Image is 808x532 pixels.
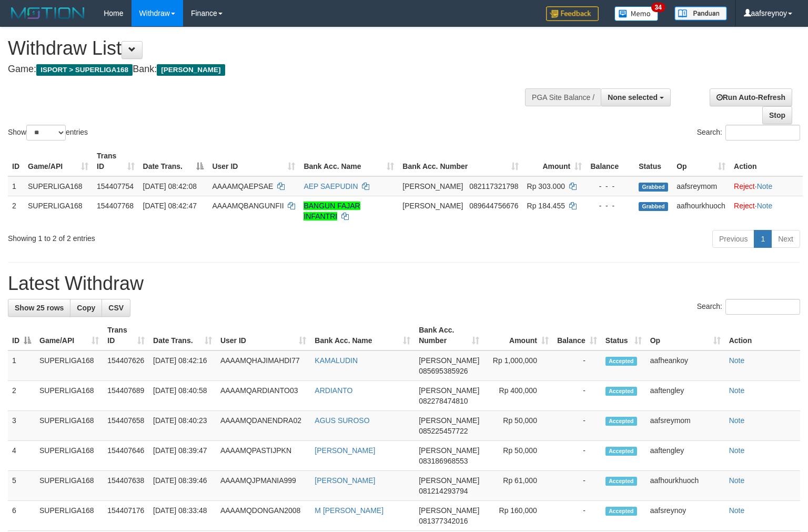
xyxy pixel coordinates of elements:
[8,176,24,196] td: 1
[646,350,725,381] td: aafheankoy
[483,381,553,411] td: Rp 400,000
[26,125,66,140] select: Showentries
[608,93,658,102] span: None selected
[35,350,103,381] td: SUPERLIGA168
[483,441,553,471] td: Rp 50,000
[672,176,730,196] td: aafsreymom
[103,381,149,411] td: 154407689
[419,457,468,465] span: Copy 083186968553 to clipboard
[8,64,528,75] h4: Game: Bank:
[734,182,755,190] a: Reject
[216,471,310,501] td: AAAAMQJPMANIA999
[8,196,24,226] td: 2
[646,441,725,471] td: aaftengley
[8,273,800,294] h1: Latest Withdraw
[605,357,637,366] span: Accepted
[672,146,730,176] th: Op: activate to sort column ascending
[315,416,369,425] a: AGUS SUROSO
[149,501,216,531] td: [DATE] 08:33:48
[24,196,93,226] td: SUPERLIGA168
[216,411,310,441] td: AAAAMQDANENDRA02
[712,230,754,248] a: Previous
[143,182,197,190] span: [DATE] 08:42:08
[553,471,601,501] td: -
[725,320,800,350] th: Action
[469,202,518,210] span: Copy 089644756676 to clipboard
[35,441,103,471] td: SUPERLIGA168
[729,506,745,515] a: Note
[771,230,800,248] a: Next
[216,320,310,350] th: User ID: activate to sort column ascending
[77,304,95,312] span: Copy
[419,416,479,425] span: [PERSON_NAME]
[590,200,630,211] div: - - -
[149,350,216,381] td: [DATE] 08:42:16
[546,6,599,21] img: Feedback.jpg
[725,125,800,140] input: Search:
[24,146,93,176] th: Game/API: activate to sort column ascending
[103,501,149,531] td: 154407176
[527,202,565,210] span: Rp 184.455
[97,182,134,190] span: 154407754
[70,299,102,317] a: Copy
[651,3,665,12] span: 34
[15,304,64,312] span: Show 25 rows
[157,64,225,76] span: [PERSON_NAME]
[483,411,553,441] td: Rp 50,000
[304,202,360,220] a: BANGUN FAJAR INFANTRI
[315,476,375,485] a: [PERSON_NAME]
[527,182,565,190] span: Rp 303.000
[754,230,772,248] a: 1
[402,202,463,210] span: [PERSON_NAME]
[8,299,70,317] a: Show 25 rows
[299,146,398,176] th: Bank Acc. Name: activate to sort column ascending
[419,517,468,525] span: Copy 081377342016 to clipboard
[729,356,745,365] a: Note
[315,356,358,365] a: KAMALUDIN
[35,501,103,531] td: SUPERLIGA168
[553,320,601,350] th: Balance: activate to sort column ascending
[8,381,35,411] td: 2
[8,320,35,350] th: ID: activate to sort column descending
[729,476,745,485] a: Note
[419,367,468,375] span: Copy 085695385926 to clipboard
[304,182,358,190] a: AEP SAEPUDIN
[216,381,310,411] td: AAAAMQARDIANTO03
[149,320,216,350] th: Date Trans.: activate to sort column ascending
[419,427,468,435] span: Copy 085225457722 to clipboard
[216,441,310,471] td: AAAAMQPASTIJPKN
[103,350,149,381] td: 154407626
[697,125,800,140] label: Search:
[646,381,725,411] td: aaftengley
[725,299,800,315] input: Search:
[310,320,415,350] th: Bank Acc. Name: activate to sort column ascending
[149,471,216,501] td: [DATE] 08:39:46
[8,441,35,471] td: 4
[469,182,518,190] span: Copy 082117321798 to clipboard
[139,146,208,176] th: Date Trans.: activate to sort column descending
[762,106,792,124] a: Stop
[8,146,24,176] th: ID
[103,471,149,501] td: 154407638
[729,446,745,455] a: Note
[697,299,800,315] label: Search:
[35,471,103,501] td: SUPERLIGA168
[757,202,773,210] a: Note
[212,182,273,190] span: AAAAMQAEPSAE
[8,501,35,531] td: 6
[315,386,352,395] a: ARDIANTO
[553,501,601,531] td: -
[483,501,553,531] td: Rp 160,000
[149,411,216,441] td: [DATE] 08:40:23
[729,416,745,425] a: Note
[216,501,310,531] td: AAAAMQDONGAN2008
[646,471,725,501] td: aafhourkhuoch
[553,381,601,411] td: -
[8,471,35,501] td: 5
[35,320,103,350] th: Game/API: activate to sort column ascending
[710,88,792,106] a: Run Auto-Refresh
[553,441,601,471] td: -
[419,476,479,485] span: [PERSON_NAME]
[108,304,124,312] span: CSV
[634,146,672,176] th: Status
